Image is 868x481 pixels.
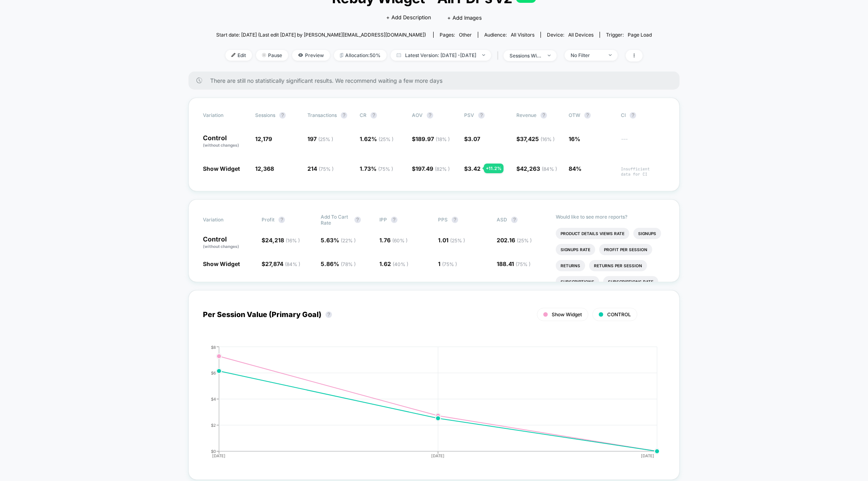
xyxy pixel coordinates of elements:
[279,112,286,119] button: ?
[379,217,387,223] span: IPP
[216,32,426,38] span: Start date: [DATE] (Last edit [DATE] by [PERSON_NAME][EMAIL_ADDRESS][DOMAIN_NAME])
[211,448,216,453] tspan: $0
[628,32,652,38] span: Page Load
[371,112,377,119] button: ?
[540,136,555,142] span: ( 16 % )
[195,345,657,465] div: PER_SESSION_VALUE
[556,228,629,239] li: Product Details Views Rate
[484,32,534,38] div: Audience:
[321,237,356,244] span: 5.63 %
[307,165,334,172] span: 214
[516,135,555,142] span: $
[621,137,665,148] span: ---
[520,135,555,142] span: 37,425
[341,261,356,267] span: ( 78 % )
[442,261,457,267] span: ( 75 % )
[341,112,347,119] button: ?
[603,276,658,287] li: Subscriptions Rate
[630,112,636,119] button: ?
[391,50,491,61] span: Latest Version: [DATE] - [DATE]
[307,112,337,118] span: Transactions
[334,50,387,61] span: Allocation: 50%
[452,217,458,223] button: ?
[211,370,216,375] tspan: $6
[621,166,665,177] span: Insufficient data for CI
[285,261,300,267] span: ( 84 % )
[540,32,600,38] span: Device:
[609,54,612,56] img: end
[478,112,485,119] button: ?
[482,54,485,56] img: end
[379,136,393,142] span: ( 25 % )
[438,237,465,244] span: 1.01
[262,217,274,223] span: Profit
[203,244,239,249] span: (without changes)
[569,112,613,119] span: OTW
[548,55,551,56] img: end
[621,112,665,119] span: CI
[412,112,423,118] span: AOV
[412,165,450,172] span: $
[517,237,532,244] span: ( 25 % )
[556,260,585,271] li: Returns
[584,112,591,119] button: ?
[203,260,240,267] span: Show Widget
[325,311,332,318] button: ?
[255,112,275,118] span: Sessions
[379,260,408,267] span: 1.62
[569,135,580,142] span: 16%
[412,135,450,142] span: $
[416,135,450,142] span: 189.97
[203,165,240,172] span: Show Widget
[599,244,652,255] li: Profit Per Session
[556,244,595,255] li: Signups Rate
[552,311,582,317] span: Show Widget
[464,135,480,142] span: $
[211,396,216,401] tspan: $4
[510,53,542,59] div: sessions with impression
[520,165,557,172] span: 42,263
[556,276,599,287] li: Subscriptions
[203,236,254,250] p: Control
[468,135,480,142] span: 3.07
[464,112,474,118] span: PSV
[516,261,530,267] span: ( 75 % )
[497,237,532,244] span: 202.16
[633,228,661,239] li: Signups
[203,112,247,119] span: Variation
[255,135,272,142] span: 12,179
[225,50,252,61] span: Edit
[497,217,507,223] span: ASD
[378,166,393,172] span: ( 75 % )
[341,237,356,244] span: ( 22 % )
[321,260,356,267] span: 5.86 %
[360,165,393,172] span: 1.73 %
[427,112,433,119] button: ?
[211,422,216,427] tspan: $2
[392,237,407,244] span: ( 60 % )
[203,143,239,147] span: (without changes)
[319,166,334,172] span: ( 75 % )
[440,32,472,38] div: Pages:
[571,52,603,58] div: No Filter
[450,237,465,244] span: ( 25 % )
[354,217,361,223] button: ?
[641,453,654,458] tspan: [DATE]
[438,260,457,267] span: 1
[262,260,300,267] span: $
[318,136,333,142] span: ( 25 % )
[447,14,482,21] span: + Add Images
[262,237,300,244] span: $
[393,261,408,267] span: ( 40 % )
[321,214,350,226] span: Add To Cart Rate
[278,217,285,223] button: ?
[459,32,472,38] span: other
[464,165,481,172] span: $
[511,32,534,38] span: All Visitors
[435,166,450,172] span: ( 82 % )
[540,112,547,119] button: ?
[542,166,557,172] span: ( 84 % )
[432,453,445,458] tspan: [DATE]
[231,53,235,57] img: edit
[379,237,407,244] span: 1.76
